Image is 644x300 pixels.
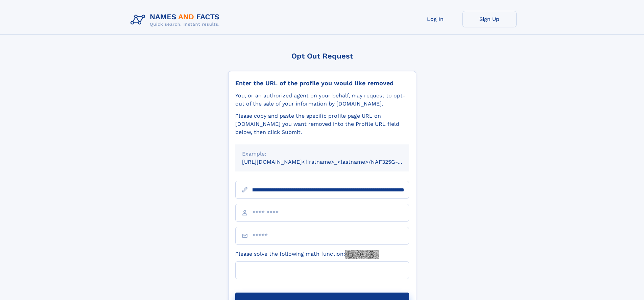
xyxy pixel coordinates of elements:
[462,11,517,27] a: Sign Up
[235,92,409,108] div: You, or an authorized agent on your behalf, may request to opt-out of the sale of your informatio...
[235,79,409,87] div: Enter the URL of the profile you would like removed
[228,52,416,60] div: Opt Out Request
[408,11,462,27] a: Log In
[128,11,225,29] img: Logo Names and Facts
[235,112,409,136] div: Please copy and paste the specific profile page URL on [DOMAIN_NAME] you want removed into the Pr...
[242,159,422,165] small: [URL][DOMAIN_NAME]<firstname>_<lastname>/NAF325G-xxxxxxxx
[242,150,402,158] div: Example:
[235,250,379,259] label: Please solve the following math function:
